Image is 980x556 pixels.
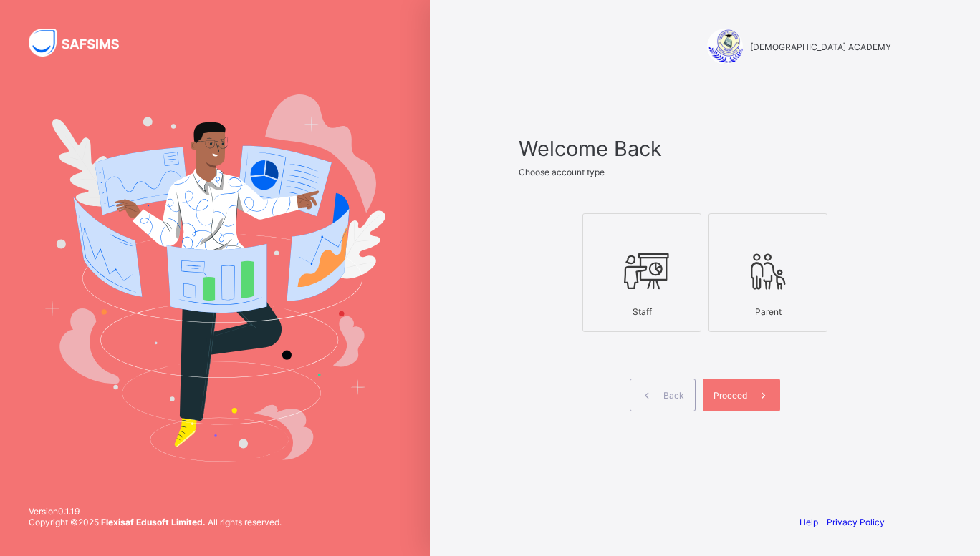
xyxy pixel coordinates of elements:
[29,517,282,527] span: Copyright © 2025 All rights reserved.
[44,94,385,461] img: Hero Image
[29,506,282,517] span: Version 0.1.19
[29,29,136,57] img: SAFSIMS Logo
[590,299,693,324] div: Staff
[714,390,747,401] span: Proceed
[716,299,820,324] div: Parent
[663,390,684,401] span: Back
[827,517,885,527] a: Privacy Policy
[101,517,206,527] strong: Flexisaf Edusoft Limited.
[799,517,818,527] a: Help
[519,167,605,177] span: Choose account type
[750,42,891,52] span: [DEMOGRAPHIC_DATA] ACADEMY
[519,136,891,161] span: Welcome Back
